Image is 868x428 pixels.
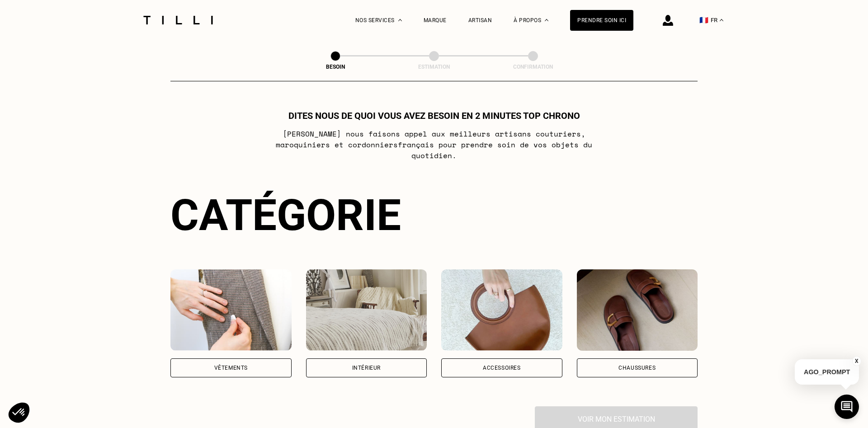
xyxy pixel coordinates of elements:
[389,64,479,70] div: Estimation
[483,365,521,371] div: Accessoires
[214,365,248,371] div: Vêtements
[545,19,548,21] img: Menu déroulant à propos
[255,128,613,161] p: [PERSON_NAME] nous faisons appel aux meilleurs artisans couturiers , maroquiniers et cordonniers ...
[570,10,633,31] a: Prendre soin ici
[288,110,580,121] h1: Dites nous de quoi vous avez besoin en 2 minutes top chrono
[468,17,492,24] a: Artisan
[441,269,562,351] img: Accessoires
[699,16,708,24] span: 🇫🇷
[352,365,381,371] div: Intérieur
[170,269,292,351] img: Vêtements
[140,16,216,24] img: Logo du service de couturière Tilli
[488,64,578,70] div: Confirmation
[306,269,427,351] img: Intérieur
[170,190,698,240] div: Catégorie
[852,356,861,366] button: X
[618,365,656,371] div: Chaussures
[290,64,381,70] div: Besoin
[663,15,673,26] img: icône connexion
[424,17,447,24] a: Marque
[577,269,698,351] img: Chaussures
[720,19,723,21] img: menu déroulant
[398,19,402,21] img: Menu déroulant
[795,359,859,385] p: AGO_PROMPT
